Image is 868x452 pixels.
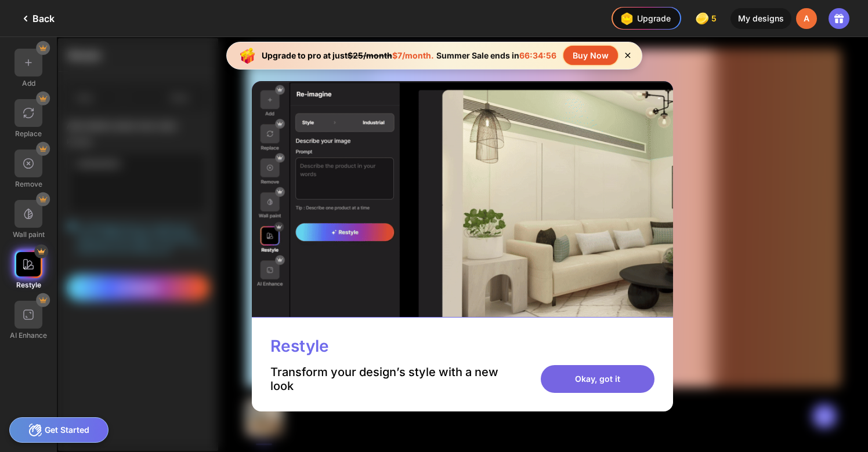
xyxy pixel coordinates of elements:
img: Editor-gif-fullscreen-restyle.gif [252,81,672,318]
div: Buy Now [563,46,618,65]
div: Upgrade [617,9,671,28]
div: Add [22,79,35,88]
img: upgrade-nav-btn-icon.gif [617,9,636,28]
span: 66:34:56 [519,50,556,60]
div: Transform your design’s style with a new look [270,365,502,393]
span: $25/month [348,50,392,60]
div: Restyle [270,336,329,356]
div: AI Enhance [10,331,47,340]
div: Remove [15,180,42,188]
div: Restyle [16,280,41,289]
div: Back [19,12,55,25]
div: Wall paint [13,230,45,239]
div: My designs [730,8,791,29]
span: 5 [711,14,719,23]
img: upgrade-banner-new-year-icon.gif [236,44,259,67]
div: Get Started [9,417,108,443]
div: A [796,8,817,29]
div: Summer Sale ends in [434,50,559,60]
div: Upgrade to pro at just [262,50,434,60]
div: Okay, got it [541,365,654,393]
span: $7/month. [392,50,434,60]
div: Replace [15,129,42,138]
